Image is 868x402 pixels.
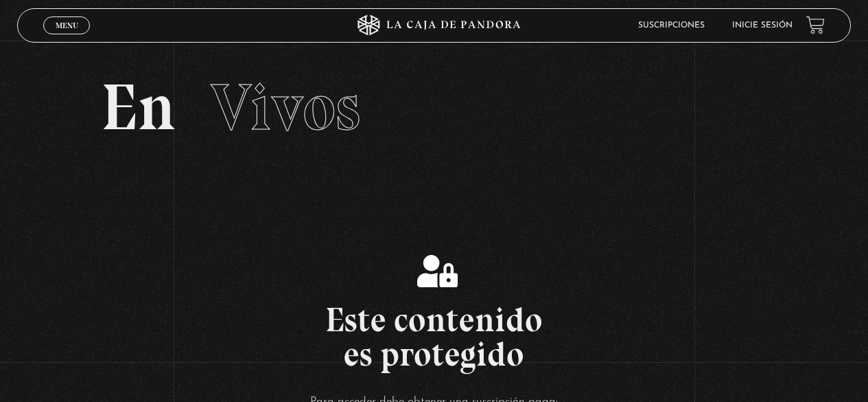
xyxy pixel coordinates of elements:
span: Menu [56,21,78,30]
span: Cerrar [51,32,83,42]
a: View your shopping cart [806,16,825,34]
a: Inicie sesión [732,21,793,30]
span: Vivos [211,68,360,146]
a: Suscripciones [638,21,705,30]
h2: En [101,75,768,140]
